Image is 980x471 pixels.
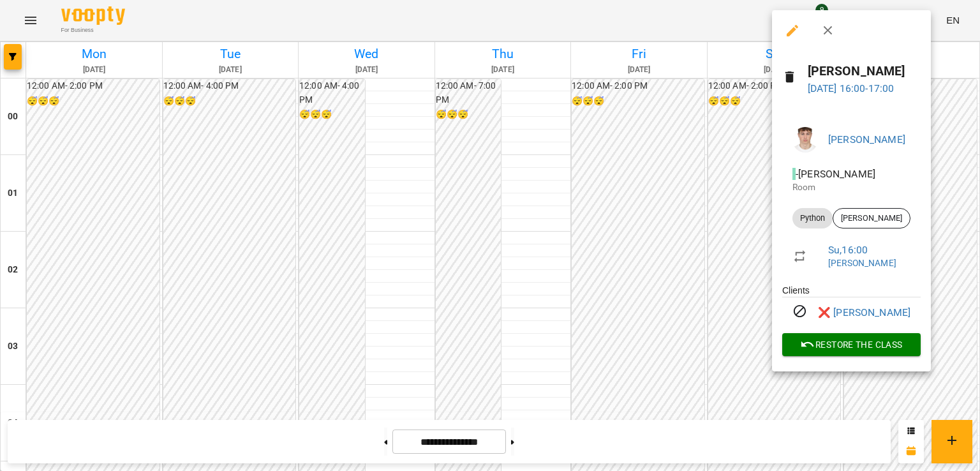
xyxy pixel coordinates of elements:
[782,333,921,356] button: Restore the class
[792,337,910,352] span: Restore the class
[808,61,921,81] h6: [PERSON_NAME]
[792,127,818,153] img: 8fe045a9c59afd95b04cf3756caf59e6.jpg
[833,208,910,228] div: [PERSON_NAME]
[792,213,833,224] span: Python
[808,82,895,94] a: [DATE] 16:00-17:00
[792,168,878,180] span: - [PERSON_NAME]
[792,181,910,194] p: Room
[792,304,808,319] svg: Visit canceled
[828,258,896,268] a: [PERSON_NAME]
[818,305,910,320] a: ❌ [PERSON_NAME]
[828,133,905,146] a: [PERSON_NAME]
[782,284,921,333] ul: Clients
[833,213,910,224] span: [PERSON_NAME]
[828,244,868,256] a: Su , 16:00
